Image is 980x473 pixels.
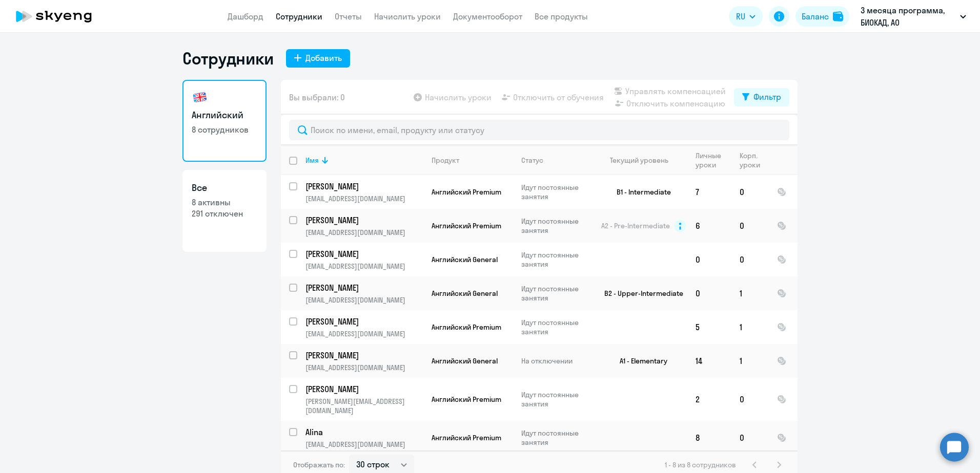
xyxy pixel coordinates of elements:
a: Отчеты [335,11,362,21]
p: Идут постоянные занятия [521,217,591,235]
div: Статус [521,156,543,165]
a: [PERSON_NAME] [305,181,423,192]
div: Личные уроки [696,151,731,169]
a: Английский8 сотрудников [182,80,267,162]
div: Статус [521,156,591,165]
td: 8 [687,421,731,455]
button: Добавить [286,49,350,68]
a: [PERSON_NAME] [305,214,423,226]
p: На отключении [521,356,591,365]
td: 0 [687,276,731,310]
td: 6 [687,209,731,243]
p: [EMAIL_ADDRESS][DOMAIN_NAME] [305,262,423,271]
td: 0 [731,209,769,243]
span: A2 - Pre-Intermediate [601,221,670,230]
div: Имя [305,156,423,165]
td: 1 [731,344,769,378]
span: Отображать по: [293,460,345,469]
div: Текущий уровень [610,156,668,165]
p: [EMAIL_ADDRESS][DOMAIN_NAME] [305,295,423,305]
h1: Сотрудники [182,48,274,69]
div: Продукт [432,156,513,165]
p: [PERSON_NAME] [305,181,421,192]
td: 0 [687,243,731,276]
td: 0 [731,421,769,455]
div: Имя [305,156,319,165]
td: 1 [731,310,769,344]
p: [EMAIL_ADDRESS][DOMAIN_NAME] [305,329,423,338]
a: [PERSON_NAME] [305,248,423,260]
div: Корп. уроки [740,151,762,169]
p: [EMAIL_ADDRESS][DOMAIN_NAME] [305,440,423,449]
td: 5 [687,310,731,344]
span: Английский General [432,356,498,365]
p: [EMAIL_ADDRESS][DOMAIN_NAME] [305,194,423,203]
p: [EMAIL_ADDRESS][DOMAIN_NAME] [305,363,423,372]
img: balance [833,11,843,21]
div: Текущий уровень [600,156,687,165]
td: 1 [731,276,769,310]
p: [PERSON_NAME] [305,214,421,226]
h3: Все [192,181,257,195]
a: Все8 активны291 отключен [182,170,267,252]
p: 8 сотрудников [192,124,257,135]
a: [PERSON_NAME] [305,350,423,361]
button: RU [729,6,763,27]
p: [PERSON_NAME] [305,350,421,361]
span: Английский Premium [432,322,501,332]
span: Английский Premium [432,221,501,230]
p: Идут постоянные занятия [521,250,591,269]
a: Начислить уроки [374,11,441,21]
p: Идут постоянные занятия [521,284,591,303]
span: Английский Premium [432,187,501,197]
p: Alina [305,426,421,438]
span: Английский Premium [432,395,501,404]
span: Английский Premium [432,433,501,442]
a: [PERSON_NAME] [305,282,423,293]
td: 0 [731,175,769,209]
p: [PERSON_NAME] [305,248,421,260]
span: 1 - 8 из 8 сотрудников [665,460,736,469]
span: Вы выбрали: 0 [289,91,345,103]
p: Идут постоянные занятия [521,183,591,201]
td: B2 - Upper-Intermediate [592,276,687,310]
h3: Английский [192,109,257,122]
td: A1 - Elementary [592,344,687,378]
td: 7 [687,175,731,209]
td: 0 [731,243,769,276]
a: Все продукты [535,11,588,21]
a: Дашборд [228,11,263,21]
button: 3 месяца программа, БИОКАД, АО [855,4,971,29]
button: Балансbalance [795,6,849,27]
a: Документооборот [453,11,522,21]
input: Поиск по имени, email, продукту или статусу [289,120,789,140]
div: Баланс [802,10,829,23]
p: 3 месяца программа, БИОКАД, АО [861,4,956,29]
p: [PERSON_NAME][EMAIL_ADDRESS][DOMAIN_NAME] [305,397,423,415]
td: 2 [687,378,731,421]
p: Идут постоянные занятия [521,318,591,336]
div: Продукт [432,156,459,165]
div: Добавить [305,52,342,64]
span: Английский General [432,255,498,264]
button: Фильтр [734,88,789,106]
div: Личные уроки [696,151,724,169]
a: Сотрудники [276,11,322,21]
p: [EMAIL_ADDRESS][DOMAIN_NAME] [305,228,423,237]
p: [PERSON_NAME] [305,383,421,395]
p: [PERSON_NAME] [305,282,421,293]
a: Alina [305,426,423,438]
p: Идут постоянные занятия [521,390,591,408]
div: Корп. уроки [740,151,768,169]
p: 291 отключен [192,208,257,219]
a: [PERSON_NAME] [305,383,423,395]
td: 14 [687,344,731,378]
span: RU [736,10,745,23]
p: 8 активны [192,197,257,208]
div: Фильтр [753,91,781,103]
td: 0 [731,378,769,421]
img: english [192,89,208,105]
p: [PERSON_NAME] [305,316,421,327]
span: Английский General [432,289,498,298]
